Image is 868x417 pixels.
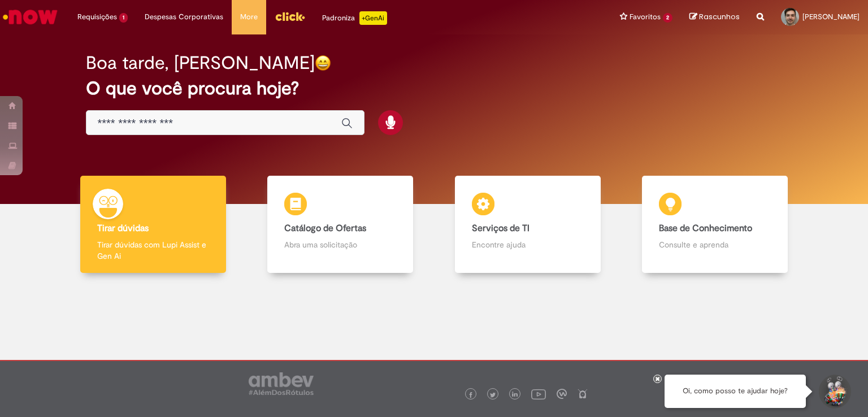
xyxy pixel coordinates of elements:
img: ServiceNow [1,6,59,28]
a: Tirar dúvidas Tirar dúvidas com Lupi Assist e Gen Ai [59,176,247,273]
img: logo_footer_linkedin.png [512,392,518,398]
span: [PERSON_NAME] [802,12,860,21]
img: click_logo_yellow_360x200.png [275,8,305,25]
p: Abra uma solicitação [284,239,396,250]
p: Consulte e aprenda [659,239,771,250]
span: Rascunhos [699,11,740,22]
button: Iniciar Conversa de Suporte [817,375,851,409]
span: Requisições [77,11,117,23]
img: logo_footer_workplace.png [557,389,567,399]
b: Tirar dúvidas [97,223,149,234]
b: Catálogo de Ofertas [284,223,366,234]
span: Despesas Corporativas [145,11,223,23]
p: Encontre ajuda [472,239,584,250]
p: Tirar dúvidas com Lupi Assist e Gen Ai [97,239,209,262]
span: Favoritos [630,11,661,23]
span: 2 [663,13,672,23]
img: logo_footer_naosei.png [578,389,588,399]
img: logo_footer_youtube.png [531,386,546,401]
h2: Boa tarde, [PERSON_NAME] [86,53,315,73]
h2: O que você procura hoje? [86,79,783,98]
p: +GenAi [359,11,387,25]
img: logo_footer_twitter.png [490,392,496,398]
b: Base de Conhecimento [659,223,752,234]
a: Catálogo de Ofertas Abra uma solicitação [247,176,435,273]
img: happy-face.png [315,55,331,71]
span: More [240,11,258,23]
a: Serviços de TI Encontre ajuda [434,176,622,273]
b: Serviços de TI [472,223,530,234]
a: Rascunhos [689,12,740,23]
img: logo_footer_facebook.png [468,392,474,398]
img: logo_footer_ambev_rotulo_gray.png [249,372,314,395]
div: Oi, como posso te ajudar hoje? [665,375,806,408]
span: 1 [119,13,128,23]
a: Base de Conhecimento Consulte e aprenda [622,176,809,273]
div: Padroniza [322,11,387,25]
